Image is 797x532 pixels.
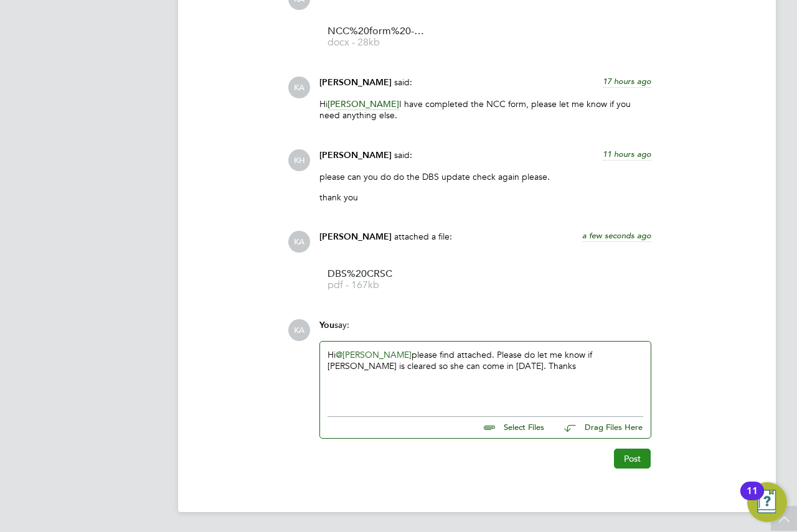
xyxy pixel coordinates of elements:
span: pdf - 167kb [328,281,427,290]
span: [PERSON_NAME] [319,231,392,242]
p: thank you [319,192,651,203]
a: DBS%20CRSC pdf - 167kb [328,269,427,290]
div: Hi ​ please find attached. Please do let me know if [PERSON_NAME] is cleared so she can come in [... [328,349,643,403]
span: [PERSON_NAME] [328,98,399,110]
span: KH [288,149,310,171]
span: KA [288,231,310,253]
span: said: [394,149,412,161]
span: DBS%20CRSC [328,269,427,279]
span: said: [394,77,412,88]
span: 17 hours ago [603,76,651,86]
p: please can you do do the DBS update check again please. [319,171,651,182]
button: Drag Files Here [554,415,643,441]
div: say: [319,319,651,341]
span: docx - 28kb [328,38,427,47]
span: KA [288,319,310,341]
span: KA [288,77,310,98]
a: NCC%20form%20-%20Diana%20 docx - 28kb [328,27,427,47]
span: [PERSON_NAME] [319,150,392,161]
a: @[PERSON_NAME] [336,349,412,360]
span: a few seconds ago [582,230,651,241]
div: 11 [747,491,758,507]
span: [PERSON_NAME] [319,77,392,88]
button: Open Resource Center, 11 new notifications [747,482,787,522]
span: 11 hours ago [603,149,651,159]
p: Hi I have completed the NCC form, please let me know if you need anything else. [319,98,651,121]
button: Post [614,449,651,469]
span: You [319,320,334,330]
span: attached a file: [394,231,452,242]
span: NCC%20form%20-%20Diana%20 [328,27,427,36]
